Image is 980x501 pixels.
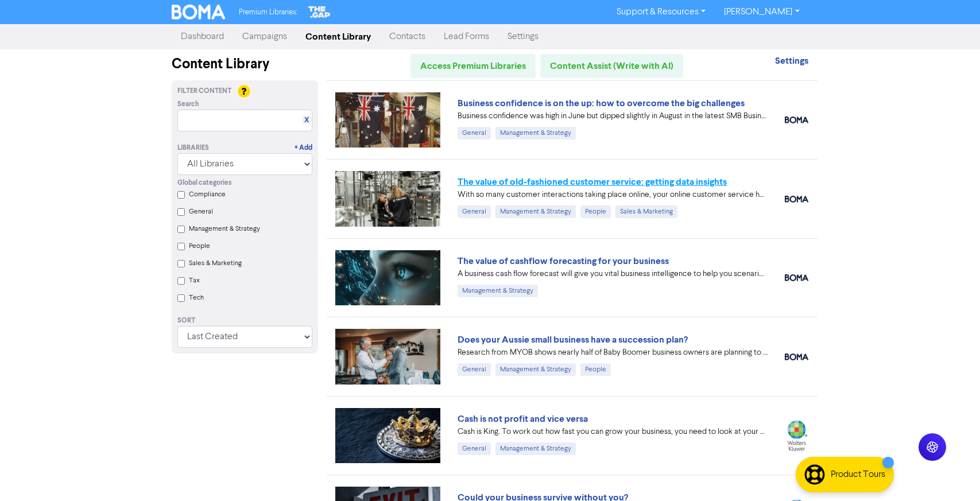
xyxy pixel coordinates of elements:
[458,205,491,218] div: General
[177,316,312,326] div: Sort
[785,274,808,281] img: boma_accounting
[458,413,588,425] a: Cash is not profit and vice versa
[785,116,808,123] img: boma
[304,116,309,125] a: X
[458,347,768,359] div: Research from MYOB shows nearly half of Baby Boomer business owners are planning to exit in the n...
[189,241,210,251] label: People
[923,446,980,501] iframe: Chat Widget
[785,420,808,450] img: wolterskluwer
[540,54,683,78] a: Content Assist (Write with AI)
[785,196,808,203] img: boma
[775,55,808,67] strong: Settings
[775,57,808,66] a: Settings
[715,3,808,21] a: [PERSON_NAME]
[296,25,380,48] a: Content Library
[458,127,491,139] div: General
[458,442,491,455] div: General
[580,363,611,376] div: People
[177,143,209,153] div: Libraries
[458,98,745,109] a: Business confidence is on the up: how to overcome the big challenges
[607,3,715,21] a: Support & Resources
[615,205,677,218] div: Sales & Marketing
[239,9,297,16] span: Premium Libraries:
[177,99,199,110] span: Search
[498,25,548,48] a: Settings
[177,178,312,188] div: Global categories
[189,224,260,234] label: Management & Strategy
[458,189,768,201] div: With so many customer interactions taking place online, your online customer service has to be fi...
[458,363,491,376] div: General
[380,25,435,48] a: Contacts
[458,255,669,267] a: The value of cashflow forecasting for your business
[435,25,498,48] a: Lead Forms
[189,207,213,217] label: General
[495,205,576,218] div: Management & Strategy
[189,293,204,303] label: Tech
[307,5,332,20] img: The Gap
[410,54,536,78] a: Access Premium Libraries
[189,189,226,200] label: Compliance
[785,354,808,360] img: boma
[172,5,226,20] img: BOMA Logo
[458,426,768,438] div: Cash is King. To work out how fast you can grow your business, you need to look at your projected...
[580,205,611,218] div: People
[172,25,233,48] a: Dashboard
[458,334,688,345] a: Does your Aussie small business have a succession plan?
[189,258,242,269] label: Sales & Marketing
[495,442,576,455] div: Management & Strategy
[177,86,312,96] div: Filter Content
[458,176,727,188] a: The value of old-fashioned customer service: getting data insights
[172,54,318,75] div: Content Library
[295,143,312,153] a: + Add
[495,363,576,376] div: Management & Strategy
[458,285,538,297] div: Management & Strategy
[458,110,768,122] div: Business confidence was high in June but dipped slightly in August in the latest SMB Business Ins...
[458,268,768,280] div: A business cash flow forecast will give you vital business intelligence to help you scenario-plan...
[495,127,576,139] div: Management & Strategy
[233,25,296,48] a: Campaigns
[189,275,200,286] label: Tax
